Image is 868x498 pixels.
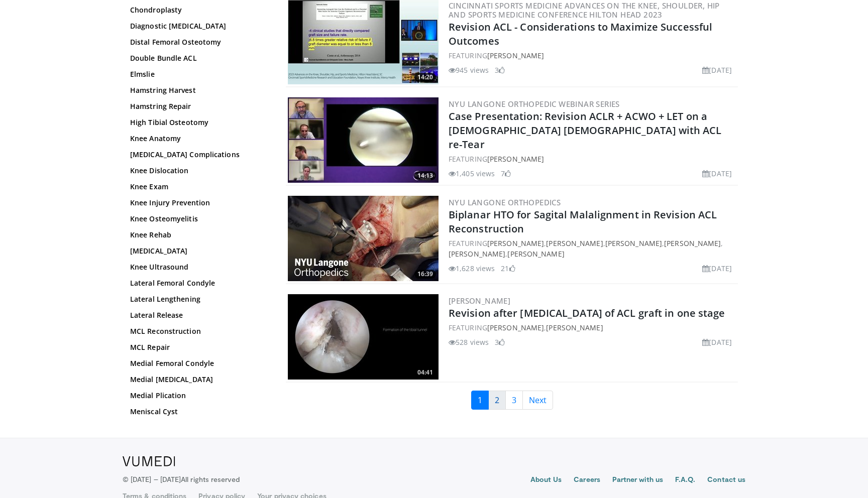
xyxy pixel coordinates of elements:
[449,20,712,48] a: Revision ACL - Considerations to Maximize Successful Outcomes
[505,391,523,410] a: 3
[130,375,266,385] a: Medial [MEDICAL_DATA]
[471,391,489,410] a: 1
[507,249,564,259] a: [PERSON_NAME]
[702,263,732,274] li: [DATE]
[546,238,603,248] a: [PERSON_NAME]
[675,474,695,486] a: F.A.Q.
[449,337,489,347] li: 528 views
[530,474,562,486] a: About Us
[449,168,495,179] li: 1,405 views
[501,263,515,274] li: 21
[414,368,436,377] span: 04:41
[488,391,506,410] a: 2
[449,197,561,207] a: NYU Langone Orthopedics
[495,337,505,347] li: 3
[449,306,725,320] a: Revision after [MEDICAL_DATA] of ACL graft in one stage
[130,182,266,192] a: Knee Exam
[449,99,620,109] a: NYU Langone Orthopedic Webinar Series
[487,51,544,60] a: [PERSON_NAME]
[414,73,436,82] span: 14:20
[288,294,439,380] img: 61d9998a-a602-49b9-bdc7-ad54ef5db4dd.300x170_q85_crop-smart_upscale.jpg
[130,294,266,304] a: Lateral Lengthening
[130,134,266,144] a: Knee Anatomy
[487,323,544,332] a: [PERSON_NAME]
[605,238,662,248] a: [PERSON_NAME]
[130,214,266,224] a: Knee Osteomyelitis
[495,65,505,75] li: 3
[130,166,266,176] a: Knee Dislocation
[707,474,745,486] a: Contact us
[123,456,175,466] img: VuMedi Logo
[130,150,266,160] a: [MEDICAL_DATA] Complications
[664,238,721,248] a: [PERSON_NAME]
[288,196,439,281] img: 18ba1169-5732-4b70-b4bc-ce517ff3db6a.jpg.300x170_q85_crop-smart_upscale.jpg
[546,323,603,332] a: [PERSON_NAME]
[130,326,266,336] a: MCL Reconstruction
[130,262,266,272] a: Knee Ultrasound
[130,21,266,31] a: Diagnostic [MEDICAL_DATA]
[414,171,436,180] span: 14:13
[130,246,266,256] a: [MEDICAL_DATA]
[702,65,732,75] li: [DATE]
[130,117,266,128] a: High Tibial Osteotomy
[130,310,266,320] a: Lateral Release
[130,5,266,15] a: Chondroplasty
[288,196,439,281] a: 16:39
[130,37,266,47] a: Distal Femoral Osteotomy
[123,474,240,484] p: © [DATE] – [DATE]
[130,407,266,417] a: Meniscal Cyst
[501,168,511,179] li: 7
[487,238,544,248] a: [PERSON_NAME]
[181,475,240,483] span: All rights reserved
[449,154,736,164] div: FEATURING
[130,278,266,288] a: Lateral Femoral Condyle
[612,474,663,486] a: Partner with us
[130,53,266,63] a: Double Bundle ACL
[449,238,736,259] div: FEATURING , , , , ,
[130,391,266,401] a: Medial Plication
[130,358,266,368] a: Medial Femoral Condyle
[449,322,736,333] div: FEATURING ,
[288,97,439,183] a: 14:13
[449,263,495,274] li: 1,628 views
[286,391,738,410] nav: Search results pages
[574,474,600,486] a: Careers
[449,296,510,306] a: [PERSON_NAME]
[288,97,439,183] img: 380ed831-951d-40e4-8d44-5a2aae01991f.300x170_q85_crop-smart_upscale.jpg
[487,154,544,164] a: [PERSON_NAME]
[414,270,436,279] span: 16:39
[449,1,720,20] a: Cincinnati Sports Medicine Advances on the Knee, Shoulder, Hip and Sports Medicine Conference Hil...
[449,208,717,235] a: Biplanar HTO for Sagital Malalignment in Revision ACL Reconstruction
[130,342,266,352] a: MCL Repair
[449,65,489,75] li: 945 views
[449,50,736,61] div: FEATURING
[130,101,266,111] a: Hamstring Repair
[130,230,266,240] a: Knee Rehab
[130,85,266,95] a: Hamstring Harvest
[130,198,266,208] a: Knee Injury Prevention
[449,109,722,151] a: Case Presentation: Revision ACLR + ACWO + LET on a [DEMOGRAPHIC_DATA] [DEMOGRAPHIC_DATA] with ACL...
[449,249,505,259] a: [PERSON_NAME]
[522,391,553,410] a: Next
[288,294,439,380] a: 04:41
[702,168,732,179] li: [DATE]
[702,337,732,347] li: [DATE]
[130,69,266,79] a: Elmslie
